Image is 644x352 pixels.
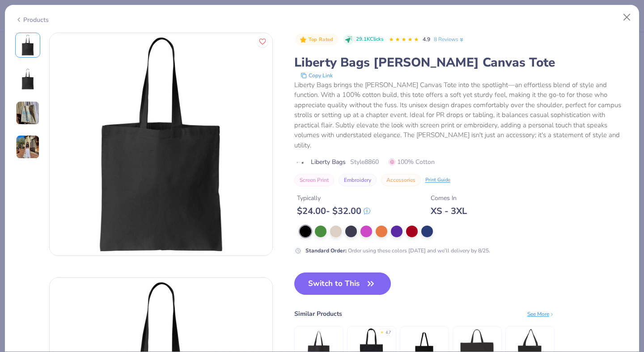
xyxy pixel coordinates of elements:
div: XS - 3XL [431,205,467,217]
button: copy to clipboard [298,71,335,80]
button: Switch to This [294,272,391,295]
img: brand logo [294,159,306,166]
button: Screen Print [294,174,334,186]
img: User generated content [16,101,40,125]
span: Style 8860 [350,157,379,167]
img: Back [17,68,38,90]
span: 29.1K Clicks [356,36,383,43]
div: ★ [380,330,384,333]
div: Order using these colors [DATE] and we’ll delivery by 8/25. [305,247,490,255]
div: Products [15,15,49,25]
div: Liberty Bags [PERSON_NAME] Canvas Tote [294,54,629,71]
a: 8 Reviews [434,35,465,43]
span: Top Rated [309,37,334,42]
div: Typically [297,193,370,203]
img: User generated content [16,135,40,159]
div: See More [527,310,555,318]
button: Accessories [381,174,421,186]
div: 4.9 Stars [389,33,419,47]
button: Like [257,36,268,47]
button: Badge Button [295,34,338,46]
div: Similar Products [294,309,342,318]
span: 100% Cotton [389,157,435,167]
button: Embroidery [339,174,377,186]
div: 4.7 [386,330,391,336]
button: Close [619,9,636,26]
strong: Standard Order : [305,247,347,254]
img: Front [50,33,272,256]
div: $ 24.00 - $ 32.00 [297,205,370,217]
img: Top Rated sort [300,36,307,43]
div: Print Guide [425,176,450,184]
div: Liberty Bags brings the [PERSON_NAME] Canvas Tote into the spotlight—an effortless blend of style... [294,80,629,151]
span: Liberty Bags [311,157,346,167]
img: Front [17,34,38,56]
div: Comes In [431,193,467,203]
span: 4.9 [423,36,430,43]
